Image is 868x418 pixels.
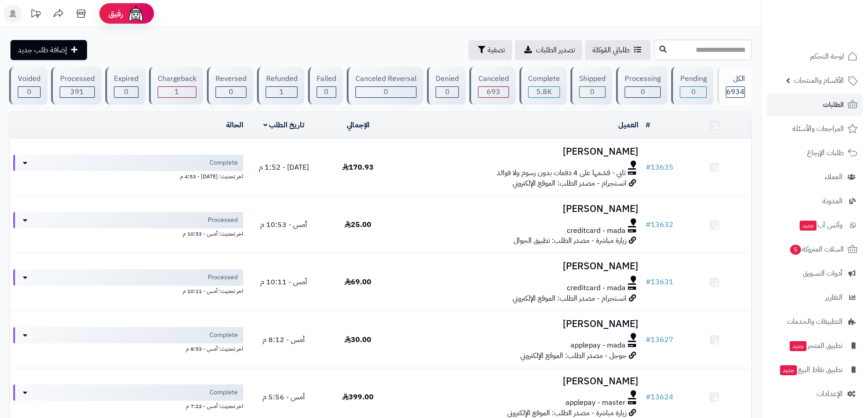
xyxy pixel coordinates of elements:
[646,277,651,287] span: #
[767,238,863,260] a: السلات المتروكة5
[817,388,842,400] span: الإعدادات
[518,67,569,105] a: Complete 5.8K
[210,331,238,340] span: Complete
[342,162,374,173] span: 170.93
[787,315,842,328] span: التطبيقات والخدمات
[147,67,205,105] a: Chargeback 1
[345,67,425,105] a: Canceled Reversal 0
[823,98,844,111] span: الطلبات
[790,245,801,255] span: 5
[691,86,696,97] span: 0
[807,146,844,159] span: طلبات الإرجاع
[259,162,309,173] span: [DATE] - 1:52 م
[445,86,450,97] span: 0
[263,120,305,131] a: تاريخ الطلب
[726,74,745,84] div: الكل
[24,5,47,25] a: تحديثات المنصة
[529,87,560,97] div: 5848
[347,120,370,131] a: الإجمالي
[579,74,606,84] div: Shipped
[399,376,638,387] h3: [PERSON_NAME]
[536,45,575,55] span: تصدير الطلبات
[646,219,673,230] a: #13632
[592,45,630,55] span: طلباتي المُوكلة
[514,235,627,246] span: زيارة مباشرة - مصدر الطلب: تطبيق الجوال
[792,122,844,135] span: المراجعات والأسئلة
[779,363,842,376] span: تطبيق نقاط البيع
[27,86,31,97] span: 0
[646,392,673,403] a: #13624
[767,287,863,308] a: التقارير
[399,319,638,329] h3: [PERSON_NAME]
[317,87,336,97] div: 0
[266,74,297,84] div: Refunded
[767,383,863,405] a: الإعدادات
[399,261,638,272] h3: [PERSON_NAME]
[317,74,336,84] div: Failed
[49,67,103,105] a: Processed 391
[803,267,842,280] span: أدوات التسويق
[726,86,745,97] span: 6934
[114,74,139,84] div: Expired
[344,219,371,230] span: 25.00
[646,120,650,131] a: #
[488,45,505,55] span: تصفية
[114,87,138,97] div: 0
[680,74,706,84] div: Pending
[468,40,512,60] button: تصفية
[567,283,626,293] span: creditcard - mada
[585,40,651,60] a: طلباتي المُوكلة
[641,86,645,97] span: 0
[262,392,305,403] span: أمس - 5:56 م
[175,86,179,97] span: 1
[478,87,508,97] div: 693
[715,67,754,105] a: الكل6934
[436,87,458,97] div: 0
[789,339,842,352] span: تطبيق المتجر
[324,86,329,97] span: 0
[10,40,87,60] a: إضافة طلب جديد
[210,158,238,167] span: Complete
[127,5,145,23] img: ai-face.png
[646,162,651,173] span: #
[520,350,627,361] span: جوجل - مصدر الطلب: الموقع الإلكتروني
[18,87,40,97] div: 0
[260,277,307,287] span: أمس - 10:11 م
[789,243,844,256] span: السلات المتروكة
[513,178,627,189] span: انستجرام - مصدر الطلب: الموقع الإلكتروني
[13,171,243,181] div: اخر تحديث: [DATE] - 4:53 م
[7,67,49,105] a: Voided 0
[226,120,243,131] a: الحالة
[344,334,371,345] span: 30.00
[767,94,863,116] a: الطلبات
[13,343,243,353] div: اخر تحديث: أمس - 8:53 م
[399,204,638,214] h3: [PERSON_NAME]
[767,311,863,332] a: التطبيقات والخدمات
[384,86,388,97] span: 0
[108,8,123,19] span: رفيق
[60,87,94,97] div: 391
[767,214,863,236] a: وآتس آبجديد
[13,228,243,238] div: اخر تحديث: أمس - 10:53 م
[780,365,797,375] span: جديد
[513,293,627,304] span: انستجرام - مصدر الطلب: الموقع الإلكتروني
[262,334,305,345] span: أمس - 8:12 م
[565,398,626,408] span: applepay - master
[515,40,582,60] a: تصدير الطلبات
[767,118,863,140] a: المراجعات والأسئلة
[618,120,638,131] a: العميل
[208,273,238,282] span: Processed
[646,219,651,230] span: #
[205,67,255,105] a: Reversed 0
[208,216,238,225] span: Processed
[767,142,863,164] a: طلبات الإرجاع
[158,87,196,97] div: 1
[767,166,863,188] a: العملاء
[794,74,844,87] span: الأقسام والمنتجات
[810,50,844,63] span: لوحة التحكم
[646,334,673,345] a: #13627
[580,87,605,97] div: 0
[436,74,459,84] div: Denied
[590,86,595,97] span: 0
[614,67,669,105] a: Processing 0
